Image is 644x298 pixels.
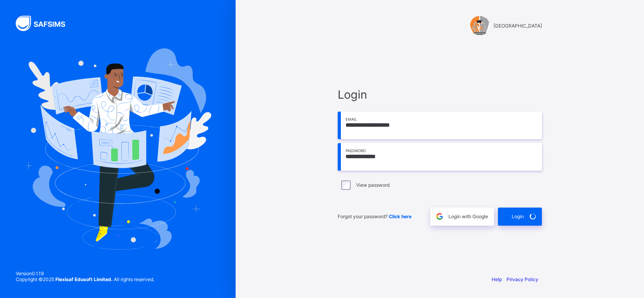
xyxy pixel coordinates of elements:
[389,213,412,219] a: Click here
[16,270,154,276] span: Version 0.1.19
[16,16,75,31] img: SAFSIMS Logo
[492,276,502,282] a: Help
[338,213,412,219] span: Forgot your password?
[356,182,390,188] label: View password
[507,276,538,282] a: Privacy Policy
[448,213,488,219] span: Login with Google
[24,48,211,250] img: Hero Image
[55,276,113,282] strong: Flexisaf Edusoft Limited.
[494,23,542,29] span: [GEOGRAPHIC_DATA]
[16,276,154,282] span: Copyright © 2025 All rights reserved.
[435,212,444,221] img: google.396cfc9801f0270233282035f929180a.svg
[512,213,524,219] span: Login
[338,88,542,101] span: Login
